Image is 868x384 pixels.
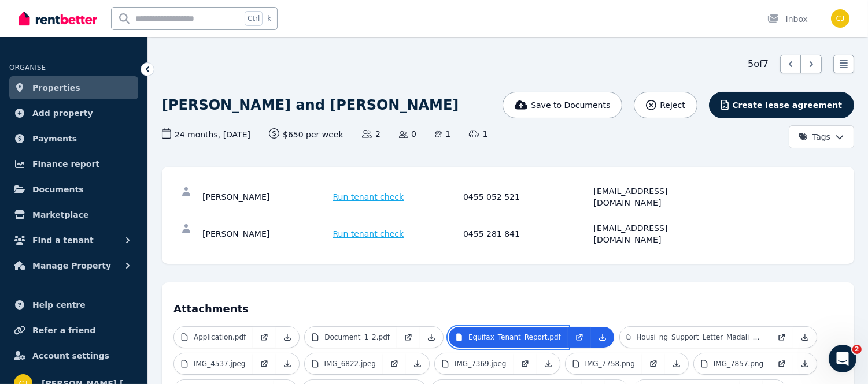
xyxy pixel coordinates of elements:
[694,353,770,374] a: IMG_7857.png
[748,57,769,71] span: 5 of 7
[32,106,93,120] span: Add property
[162,128,250,140] span: 24 months , [DATE]
[831,9,849,28] img: Cameron James Peppin
[9,344,138,367] a: Account settings
[829,345,856,372] iframe: Intercom live chat
[9,127,138,150] a: Payments
[32,157,99,171] span: Finance report
[32,182,84,196] span: Documents
[514,353,537,374] a: Open in new Tab
[789,125,854,148] button: Tags
[333,191,404,203] span: Run tenant check
[162,96,459,114] h1: [PERSON_NAME] and [PERSON_NAME]
[269,128,343,140] span: $650 per week
[399,128,416,140] span: 0
[194,359,246,368] p: IMG_4537.jpeg
[468,333,561,342] p: Equifax_Tenant_Report.pdf
[9,76,138,99] a: Properties
[435,353,514,374] a: IMG_7369.jpeg
[362,128,381,140] span: 2
[594,222,721,245] div: [EMAIL_ADDRESS][DOMAIN_NAME]
[435,128,450,140] span: 1
[32,323,95,337] span: Refer a friend
[770,327,793,348] a: Open in new Tab
[32,298,86,312] span: Help centre
[793,327,817,348] a: Download Attachment
[32,208,88,222] span: Marketplace
[245,11,263,26] span: Ctrl
[591,327,614,348] a: Download Attachment
[594,185,721,208] div: [EMAIL_ADDRESS][DOMAIN_NAME]
[253,353,276,374] a: Open in new Tab
[253,327,276,348] a: Open in new Tab
[634,92,697,118] button: Reject
[537,353,560,374] a: Download Attachment
[585,359,635,368] p: IMG_7758.png
[333,228,404,240] span: Run tenant check
[503,92,623,118] button: Save to Documents
[9,152,138,176] a: Finance report
[665,353,688,374] a: Download Attachment
[793,353,817,374] a: Download Attachment
[852,345,862,354] span: 2
[469,128,487,140] span: 1
[406,353,429,374] a: Download Attachment
[449,327,568,348] a: Equifax_Tenant_Report.pdf
[174,327,253,348] a: Application.pdf
[202,222,330,245] div: [PERSON_NAME]
[32,349,109,363] span: Account settings
[568,327,591,348] a: Open in new Tab
[9,203,138,226] a: Marketplace
[636,333,763,342] p: Housi_ng_Support_Letter_Madali_ne_Salkeld_[DATE].pdf
[9,254,138,277] button: Manage Property
[202,185,330,208] div: [PERSON_NAME]
[324,359,376,368] p: IMG_6822.jpeg
[383,353,406,374] a: Open in new Tab
[194,333,246,342] p: Application.pdf
[9,229,138,252] button: Find a tenant
[9,293,138,316] a: Help centre
[799,131,830,143] span: Tags
[19,10,97,27] img: RentBetter
[770,353,793,374] a: Open in new Tab
[642,353,665,374] a: Open in new Tab
[32,259,111,273] span: Manage Property
[397,327,420,348] a: Open in new Tab
[305,353,383,374] a: IMG_6822.jpeg
[174,353,253,374] a: IMG_4537.jpeg
[305,327,397,348] a: Document_1_2.pdf
[173,294,843,317] h4: Attachments
[455,359,507,368] p: IMG_7369.jpeg
[9,64,46,72] span: ORGANISE
[9,102,138,125] a: Add property
[9,319,138,342] a: Refer a friend
[531,99,610,111] span: Save to Documents
[732,99,842,111] span: Create lease agreement
[267,14,271,23] span: k
[767,13,808,25] div: Inbox
[32,233,94,247] span: Find a tenant
[566,353,642,374] a: IMG_7758.png
[9,178,138,201] a: Documents
[463,222,590,245] div: 0455 281 841
[420,327,443,348] a: Download Attachment
[32,81,80,95] span: Properties
[714,359,763,368] p: IMG_7857.png
[660,99,685,111] span: Reject
[276,353,299,374] a: Download Attachment
[32,132,77,146] span: Payments
[463,185,590,208] div: 0455 052 521
[276,327,299,348] a: Download Attachment
[709,92,854,118] button: Create lease agreement
[620,327,770,348] a: Housi_ng_Support_Letter_Madali_ne_Salkeld_[DATE].pdf
[324,333,390,342] p: Document_1_2.pdf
